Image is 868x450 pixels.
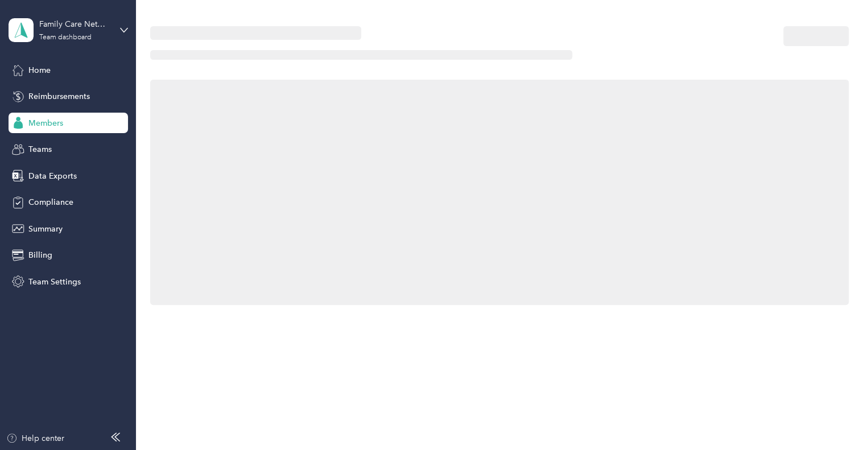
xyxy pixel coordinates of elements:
span: Compliance [28,196,73,208]
div: Family Care Network [39,18,110,30]
span: Data Exports [28,170,77,182]
span: Reimbursements [28,90,90,102]
span: Home [28,64,51,76]
div: Team dashboard [39,34,92,41]
iframe: Everlance-gr Chat Button Frame [804,386,868,450]
span: Team Settings [28,276,81,288]
span: Billing [28,249,52,261]
span: Members [28,117,63,129]
button: Help center [6,432,64,444]
span: Teams [28,143,52,155]
span: Summary [28,223,63,235]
